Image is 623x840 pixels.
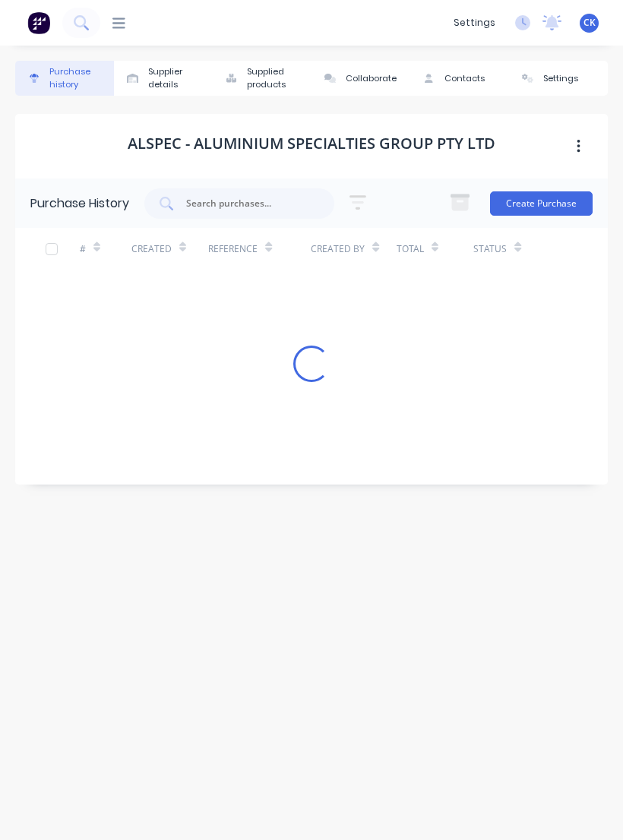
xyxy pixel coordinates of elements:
[148,65,205,91] div: Supplier details
[473,242,507,256] div: Status
[410,61,509,96] button: Contacts
[346,72,397,85] div: Collaborate
[15,61,114,96] button: Purchase history
[208,242,258,256] div: Reference
[30,194,129,213] div: Purchase History
[509,61,608,96] button: Settings
[444,72,485,85] div: Contacts
[543,72,578,85] div: Settings
[185,196,311,211] input: Search purchases...
[311,61,410,96] button: Collaborate
[583,16,596,30] span: CK
[114,61,213,96] button: Supplier details
[80,242,86,256] div: #
[397,242,424,256] div: Total
[49,65,106,91] div: Purchase history
[446,11,503,34] div: settings
[311,242,365,256] div: Created By
[27,11,50,34] img: Factory
[490,191,593,216] button: Create Purchase
[128,134,495,153] h1: Alspec - Aluminium Specialties Group Pty Ltd
[131,242,172,256] div: Created
[213,61,311,96] button: Supplied products
[247,65,304,91] div: Supplied products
